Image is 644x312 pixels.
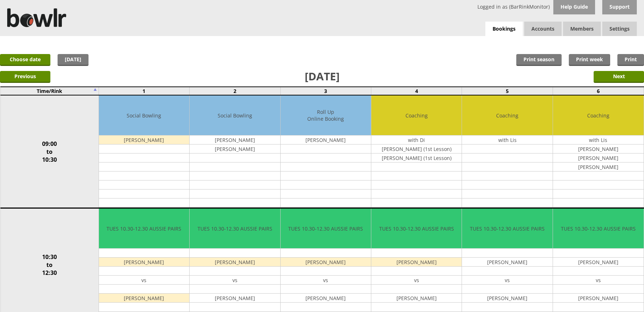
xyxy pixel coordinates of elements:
a: Print week [569,54,610,66]
td: vs [281,276,371,285]
td: [PERSON_NAME] (1st Lesson) [371,144,462,153]
td: [PERSON_NAME] [371,258,462,267]
td: [PERSON_NAME] [281,135,371,144]
td: 5 [462,87,553,95]
td: [PERSON_NAME] [281,258,371,267]
td: [PERSON_NAME] [99,258,189,267]
td: Social Bowling [99,95,189,135]
td: [PERSON_NAME] [462,294,552,303]
td: [PERSON_NAME] [281,294,371,303]
td: [PERSON_NAME] [190,258,280,267]
td: [PERSON_NAME] [371,294,462,303]
td: TUES 10.30-12.30 AUSSIE PAIRS [462,209,552,249]
td: [PERSON_NAME] [553,153,644,162]
td: Social Bowling [190,95,280,135]
td: 3 [280,87,371,95]
td: vs [99,276,189,285]
td: Coaching [371,95,462,135]
td: TUES 10.30-12.30 AUSSIE PAIRS [99,209,189,249]
td: [PERSON_NAME] (1st Lesson) [371,153,462,162]
td: TUES 10.30-12.30 AUSSIE PAIRS [281,209,371,249]
td: Coaching [553,95,644,135]
span: Members [563,22,601,36]
a: Print season [516,54,562,66]
input: Next [594,71,644,83]
td: vs [553,276,644,285]
td: with Di [371,135,462,144]
td: 09:00 to 10:30 [0,95,99,208]
a: Bookings [485,22,523,36]
td: vs [190,276,280,285]
span: Settings [602,22,637,36]
td: [PERSON_NAME] [553,294,644,303]
td: TUES 10.30-12.30 AUSSIE PAIRS [190,209,280,249]
a: Print [617,54,644,66]
td: [PERSON_NAME] [190,144,280,153]
td: [PERSON_NAME] [99,135,189,144]
td: with Lis [462,135,552,144]
td: [PERSON_NAME] [553,258,644,267]
td: Roll Up Online Booking [281,95,371,135]
td: 1 [99,87,189,95]
td: 6 [553,87,644,95]
td: TUES 10.30-12.30 AUSSIE PAIRS [371,209,462,249]
td: Coaching [462,95,552,135]
td: 4 [371,87,462,95]
td: [PERSON_NAME] [190,135,280,144]
td: with Lis [553,135,644,144]
td: TUES 10.30-12.30 AUSSIE PAIRS [553,209,644,249]
td: [PERSON_NAME] [190,294,280,303]
td: vs [371,276,462,285]
td: Time/Rink [0,87,99,95]
td: [PERSON_NAME] [99,294,189,303]
a: [DATE] [58,54,89,66]
td: [PERSON_NAME] [462,258,552,267]
td: [PERSON_NAME] [553,162,644,171]
span: Accounts [524,22,562,36]
td: vs [462,276,552,285]
td: [PERSON_NAME] [553,144,644,153]
td: 2 [190,87,280,95]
